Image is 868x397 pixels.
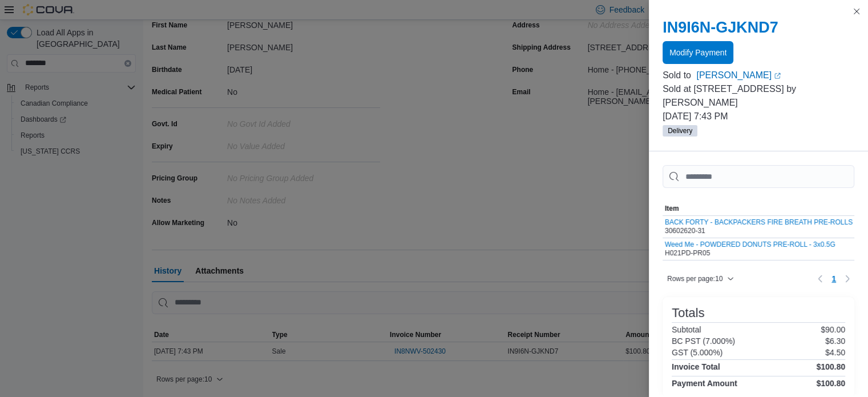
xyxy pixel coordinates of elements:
button: Rows per page:10 [663,272,738,286]
h3: Totals [672,306,704,320]
div: Sold to [663,69,694,82]
button: Weed Me - POWDERED DONUTS PRE-ROLL - 3x0.5G [665,240,835,248]
a: [PERSON_NAME]External link [696,69,854,82]
h6: Subtotal [672,325,701,334]
h4: $100.80 [816,362,845,371]
p: Sold at [STREET_ADDRESS] by [PERSON_NAME] [663,82,854,110]
button: Modify Payment [663,41,733,64]
svg: External link [774,73,781,79]
ul: Pagination for table: MemoryTable from EuiInMemoryTable [827,270,841,288]
h4: Payment Amount [672,379,737,388]
h6: BC PST (7.000%) [672,336,735,346]
h4: Invoice Total [672,362,720,371]
h4: $100.80 [816,379,845,388]
span: Delivery [663,125,697,137]
span: Item [665,204,679,213]
span: Modify Payment [669,47,726,58]
h6: GST (5.000%) [672,348,722,357]
span: Rows per page : 10 [667,274,722,283]
p: $6.30 [825,336,845,346]
button: Page 1 of 1 [827,270,841,288]
span: Delivery [668,126,692,136]
div: H021PD-PR05 [665,240,835,258]
button: Next page [841,272,854,286]
input: This is a search bar. As you type, the results lower in the page will automatically filter. [663,165,854,188]
h2: IN9I6N-GJKND7 [663,18,854,37]
button: Previous page [813,272,827,286]
p: $90.00 [821,325,845,334]
nav: Pagination for table: MemoryTable from EuiInMemoryTable [813,270,854,288]
p: [DATE] 7:43 PM [663,110,854,123]
span: 1 [831,273,836,284]
p: $4.50 [825,348,845,357]
button: Close this dialog [850,5,863,18]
